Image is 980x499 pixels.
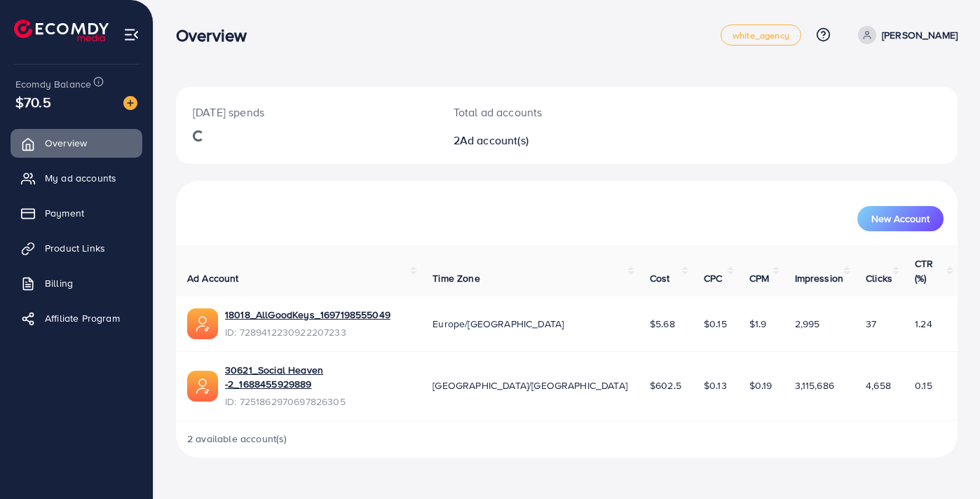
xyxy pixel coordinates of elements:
a: Affiliate Program [11,304,142,332]
span: Product Links [45,241,105,255]
span: Ad account(s) [460,132,529,148]
span: $0.19 [749,378,773,392]
a: white_agency [721,25,801,46]
span: 0.15 [915,378,932,392]
span: Overview [45,136,87,150]
a: My ad accounts [11,164,142,192]
span: 4,658 [866,378,891,392]
span: $5.68 [650,317,675,331]
span: My ad accounts [45,171,116,185]
span: New Account [871,214,930,224]
span: white_agency [733,31,789,40]
span: Ad Account [187,271,239,285]
span: Payment [45,206,84,220]
span: Cost [650,271,670,285]
h2: 2 [454,134,615,147]
span: CPC [704,271,722,285]
span: Affiliate Program [45,311,120,325]
span: 37 [866,317,876,331]
span: ID: 7289412230922207233 [225,325,390,339]
span: CTR (%) [915,257,933,285]
span: 2,995 [795,317,820,331]
span: $602.5 [650,378,681,392]
span: [GEOGRAPHIC_DATA]/[GEOGRAPHIC_DATA] [433,378,627,392]
span: CPM [749,271,769,285]
h3: Overview [176,25,258,46]
a: Payment [11,199,142,227]
span: Clicks [866,271,892,285]
span: $0.13 [704,378,727,392]
img: ic-ads-acc.e4c84228.svg [187,308,218,339]
span: Europe/[GEOGRAPHIC_DATA] [433,317,564,331]
span: $0.15 [704,317,727,331]
span: Ecomdy Balance [15,77,91,91]
a: Product Links [11,234,142,262]
span: $1.9 [749,317,767,331]
span: 3,115,686 [795,378,834,392]
span: 1.24 [915,317,932,331]
span: Impression [795,271,844,285]
a: 18018_AllGoodKeys_1697198555049 [225,308,390,322]
p: [DATE] spends [193,104,420,121]
span: 2 available account(s) [187,432,287,446]
span: ID: 7251862970697826305 [225,395,410,409]
img: menu [123,27,139,43]
a: 30621_Social Heaven -2_1688455929889 [225,363,410,392]
img: logo [14,20,109,41]
span: Time Zone [433,271,479,285]
p: [PERSON_NAME] [882,27,958,43]
a: [PERSON_NAME] [852,26,958,44]
a: Overview [11,129,142,157]
p: Total ad accounts [454,104,615,121]
img: ic-ads-acc.e4c84228.svg [187,371,218,402]
button: New Account [857,206,944,231]
span: $70.5 [15,92,51,112]
span: Billing [45,276,73,290]
a: Billing [11,269,142,297]
img: image [123,96,137,110]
